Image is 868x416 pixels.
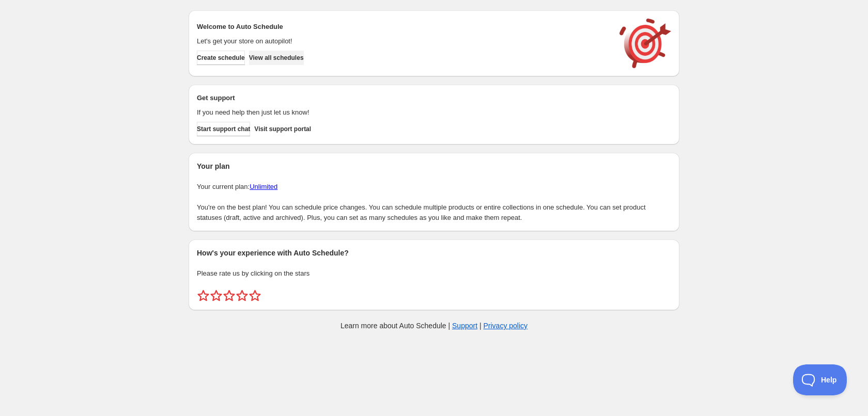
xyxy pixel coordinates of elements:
[249,51,304,65] button: View all schedules
[197,182,671,192] p: Your current plan:
[197,51,245,65] button: Create schedule
[197,36,609,46] p: Let's get your store on autopilot!
[484,322,528,330] a: Privacy policy
[452,322,477,330] a: Support
[197,122,250,136] a: Start support chat
[197,161,671,171] h2: Your plan
[250,183,277,190] a: Unlimited
[197,107,609,118] p: If you need help then just let us know!
[254,125,311,133] span: Visit support portal
[197,54,245,62] span: Create schedule
[197,268,671,279] p: Please rate us by clicking on the stars
[197,93,609,103] h2: Get support
[197,202,671,223] p: You're on the best plan! You can schedule price changes. You can schedule multiple products or en...
[793,364,847,395] iframe: Toggle Customer Support
[197,248,671,258] h2: How's your experience with Auto Schedule?
[197,22,609,32] h2: Welcome to Auto Schedule
[254,122,311,136] a: Visit support portal
[340,321,528,331] p: Learn more about Auto Schedule | |
[197,125,250,133] span: Start support chat
[249,54,304,62] span: View all schedules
